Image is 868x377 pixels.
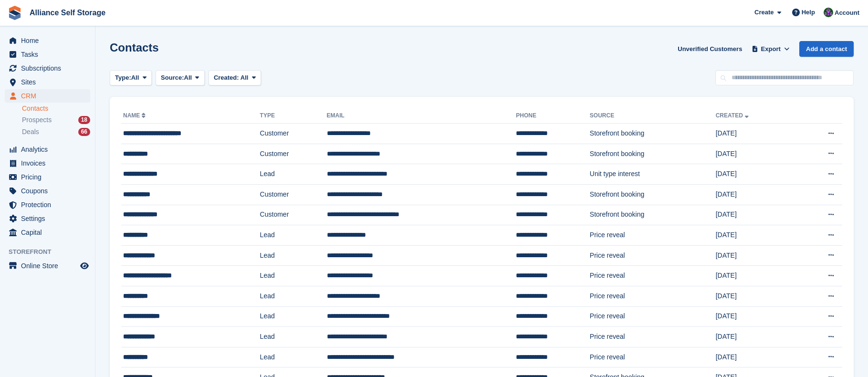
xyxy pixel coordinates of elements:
button: Source: All [156,70,205,86]
span: Capital [21,226,78,239]
span: All [184,73,192,83]
th: Phone [516,108,590,124]
td: [DATE] [716,164,796,185]
td: Price reveal [590,286,716,306]
td: Price reveal [590,266,716,286]
td: Customer [260,205,327,225]
span: Subscriptions [21,62,78,75]
a: menu [5,212,90,225]
td: Lead [260,225,327,246]
td: Storefront booking [590,184,716,205]
td: [DATE] [716,347,796,367]
a: Name [123,112,147,119]
img: Romilly Norton [824,8,833,17]
a: Unverified Customers [674,41,746,57]
a: menu [5,170,90,184]
img: stora-icon-8386f47178a22dfd0bd8f6a31ec36ba5ce8667c1dd55bd0f319d3a0aa187defe.svg [8,6,22,20]
span: Type: [115,73,131,83]
td: Customer [260,184,327,205]
td: Price reveal [590,306,716,327]
span: Invoices [21,157,78,170]
td: [DATE] [716,225,796,246]
td: Storefront booking [590,205,716,225]
a: menu [5,34,90,47]
button: Type: All [110,70,152,86]
span: Online Store [21,259,78,272]
span: Source: [161,73,184,83]
div: 66 [78,128,90,136]
a: Preview store [79,260,90,272]
span: Prospects [22,115,52,125]
td: Price reveal [590,225,716,246]
td: Lead [260,245,327,266]
td: Lead [260,286,327,306]
td: Lead [260,306,327,327]
a: menu [5,62,90,75]
td: Customer [260,124,327,144]
a: Add a contact [799,41,854,57]
a: menu [5,184,90,198]
span: Account [835,8,859,18]
span: Coupons [21,184,78,198]
a: Alliance Self Storage [26,5,109,21]
span: Sites [21,75,78,89]
td: Price reveal [590,245,716,266]
a: menu [5,75,90,89]
td: Lead [260,327,327,347]
td: Customer [260,144,327,164]
td: [DATE] [716,327,796,347]
td: [DATE] [716,205,796,225]
span: All [241,74,249,81]
span: Settings [21,212,78,225]
th: Type [260,108,327,124]
span: CRM [21,89,78,103]
td: Storefront booking [590,124,716,144]
td: Price reveal [590,327,716,347]
td: Lead [260,266,327,286]
span: Create [754,8,774,17]
h1: Contacts [110,41,159,54]
span: Storefront [9,247,95,257]
td: [DATE] [716,144,796,164]
a: Contacts [22,104,90,113]
td: [DATE] [716,266,796,286]
td: Unit type interest [590,164,716,185]
td: Lead [260,164,327,185]
span: Tasks [21,48,78,61]
div: 18 [78,116,90,124]
span: Analytics [21,143,78,156]
span: Protection [21,198,78,211]
span: Help [802,8,815,17]
a: menu [5,143,90,156]
td: [DATE] [716,245,796,266]
th: Email [327,108,516,124]
span: Deals [22,127,39,136]
td: Storefront booking [590,144,716,164]
span: Pricing [21,170,78,184]
span: All [131,73,139,83]
a: menu [5,226,90,239]
td: [DATE] [716,184,796,205]
th: Source [590,108,716,124]
a: menu [5,48,90,61]
a: menu [5,89,90,103]
td: [DATE] [716,306,796,327]
button: Created: All [209,70,261,86]
a: Deals 66 [22,127,90,137]
td: [DATE] [716,124,796,144]
span: Export [761,44,781,54]
span: Home [21,34,78,47]
a: menu [5,157,90,170]
span: Created: [214,74,239,81]
a: menu [5,259,90,272]
button: Export [750,41,792,57]
a: Created [716,112,751,119]
a: menu [5,198,90,211]
a: Prospects 18 [22,115,90,125]
td: Price reveal [590,347,716,367]
td: [DATE] [716,286,796,306]
td: Lead [260,347,327,367]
